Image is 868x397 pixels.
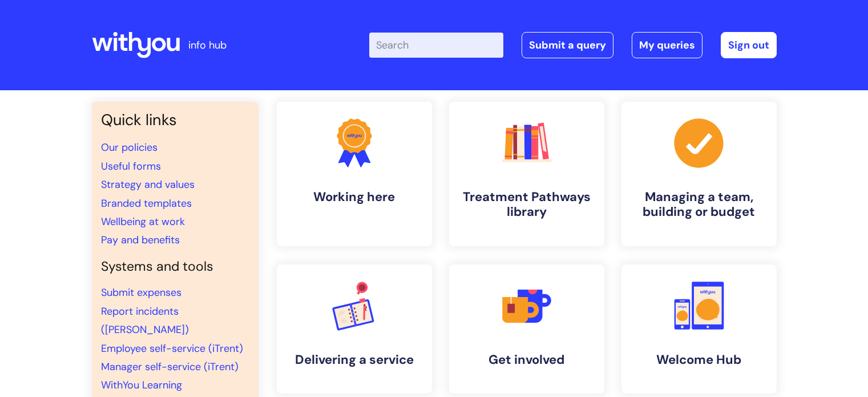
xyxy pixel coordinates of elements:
a: Welcome Hub [621,264,777,394]
h4: Systems and tools [101,259,249,275]
h3: Quick links [101,111,249,129]
a: Our policies [101,141,158,154]
a: Working here [277,102,432,246]
h4: Get involved [458,352,595,367]
h4: Managing a team, building or budget [631,190,768,220]
a: My queries [632,32,703,58]
input: Search [369,33,503,58]
a: Useful forms [101,159,161,173]
h4: Treatment Pathways library [458,190,595,220]
a: Get involved [449,264,604,394]
a: Treatment Pathways library [449,102,604,246]
h4: Working here [286,190,423,204]
a: Managing a team, building or budget [621,102,777,246]
a: Submit a query [522,32,613,58]
p: info hub [188,36,227,54]
a: WithYou Learning [101,378,182,392]
div: | - [369,32,777,58]
a: Submit expenses [101,286,181,299]
a: Manager self-service (iTrent) [101,360,239,374]
a: Employee self-service (iTrent) [101,342,243,355]
a: Wellbeing at work [101,215,185,228]
a: Report incidents ([PERSON_NAME]) [101,304,189,336]
h4: Delivering a service [286,352,423,367]
a: Pay and benefits [101,233,180,247]
a: Sign out [721,32,777,58]
a: Branded templates [101,197,192,210]
a: Strategy and values [101,178,195,191]
h4: Welcome Hub [631,352,768,367]
a: Delivering a service [277,264,432,394]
